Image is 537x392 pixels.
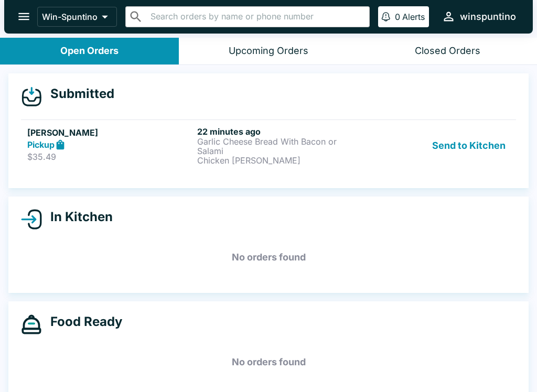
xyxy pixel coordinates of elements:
h5: [PERSON_NAME] [27,126,193,139]
input: Search orders by name or phone number [147,9,365,24]
div: winspuntino [460,10,516,23]
div: Upcoming Orders [229,45,308,57]
p: Garlic Cheese Bread With Bacon or Salami [197,137,363,156]
p: 0 [395,12,400,22]
h5: No orders found [21,343,516,381]
a: [PERSON_NAME]Pickup$35.4922 minutes agoGarlic Cheese Bread With Bacon or SalamiChicken [PERSON_NA... [21,119,516,171]
h4: Food Ready [42,314,122,330]
button: winspuntino [437,5,520,28]
div: Closed Orders [415,45,480,57]
button: open drawer [10,3,37,30]
p: Chicken [PERSON_NAME] [197,156,363,165]
strong: Pickup [27,139,55,150]
button: Send to Kitchen [428,126,510,165]
p: Win-Spuntino [42,12,98,22]
button: Win-Spuntino [37,7,117,27]
p: Alerts [402,12,425,22]
h4: Submitted [42,86,114,102]
h4: In Kitchen [42,209,113,225]
div: Open Orders [60,45,119,57]
h5: No orders found [21,238,516,276]
h6: 22 minutes ago [197,126,363,137]
p: $35.49 [27,151,193,162]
